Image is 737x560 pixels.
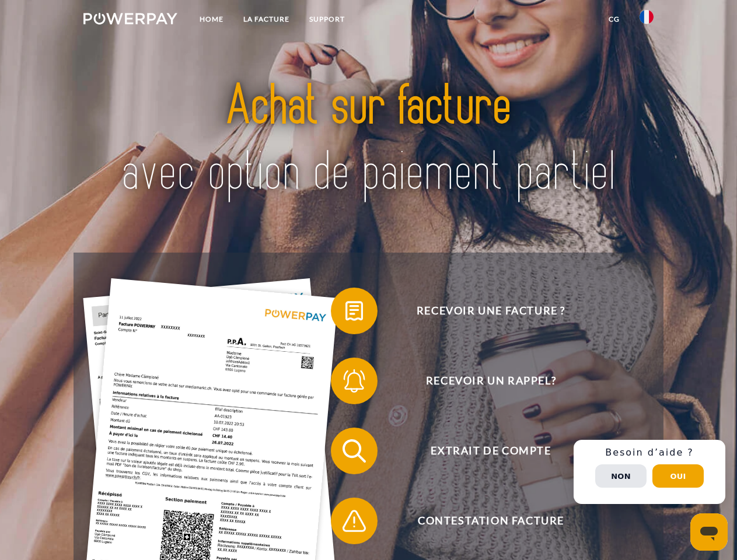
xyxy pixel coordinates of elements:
button: Non [595,464,647,488]
div: Schnellhilfe [574,440,725,504]
span: Recevoir une facture ? [348,288,634,334]
img: qb_bell.svg [340,366,369,395]
img: qb_warning.svg [340,506,369,535]
img: fr [640,10,654,24]
a: Support [299,9,355,30]
iframe: Bouton de lancement de la fenêtre de messagerie [690,513,728,551]
a: Home [190,9,233,30]
h3: Besoin d’aide ? [581,447,718,459]
img: title-powerpay_fr.svg [111,56,626,223]
span: Extrait de compte [348,428,634,474]
a: LA FACTURE [233,9,299,30]
button: Oui [652,464,704,488]
button: Contestation Facture [331,498,634,544]
span: Contestation Facture [348,498,634,544]
img: logo-powerpay-white.svg [83,13,177,24]
img: qb_search.svg [340,436,369,466]
img: qb_bill.svg [340,296,369,325]
a: CG [599,9,630,30]
button: Recevoir une facture ? [331,288,634,334]
span: Recevoir un rappel? [348,358,634,404]
button: Recevoir un rappel? [331,358,634,404]
button: Extrait de compte [331,428,634,474]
